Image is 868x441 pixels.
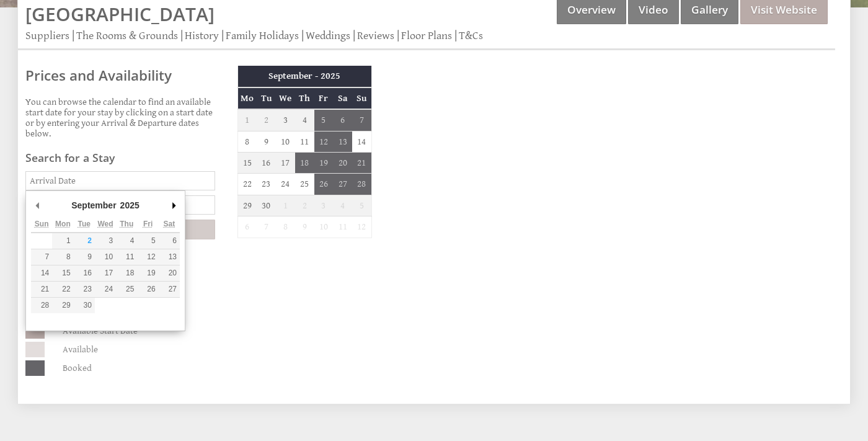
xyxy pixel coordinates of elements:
[352,174,371,195] td: 28
[52,249,73,265] button: 8
[116,282,137,297] button: 25
[237,174,257,195] td: 22
[31,249,52,265] button: 7
[74,249,95,265] button: 9
[25,171,215,190] input: Arrival Date
[276,109,295,131] td: 3
[333,87,352,109] th: Sa
[276,131,295,152] td: 10
[352,195,371,216] td: 5
[97,220,113,228] abbr: Wednesday
[74,282,95,297] button: 23
[306,29,350,42] a: Weddings
[257,174,276,195] td: 23
[31,298,52,313] button: 28
[352,131,371,152] td: 14
[352,216,371,238] td: 12
[95,282,116,297] button: 24
[257,87,276,109] th: Tu
[295,131,314,152] td: 11
[237,109,257,131] td: 1
[167,196,180,215] button: Next Month
[237,131,257,152] td: 8
[25,1,215,27] a: [GEOGRAPHIC_DATA]
[52,265,73,281] button: 15
[74,233,95,249] button: 2
[74,265,95,281] button: 16
[314,87,334,109] th: Fr
[295,216,314,238] td: 9
[52,298,73,313] button: 29
[276,195,295,216] td: 1
[352,109,371,131] td: 7
[401,29,452,42] a: Floor Plans
[95,249,116,265] button: 10
[55,220,71,228] abbr: Monday
[159,249,180,265] button: 13
[52,233,73,249] button: 1
[137,282,158,297] button: 26
[333,109,352,131] td: 6
[237,195,257,216] td: 29
[159,233,180,249] button: 6
[314,109,334,131] td: 5
[314,174,334,195] td: 26
[257,195,276,216] td: 30
[159,265,180,281] button: 20
[74,298,95,313] button: 30
[314,152,334,173] td: 19
[25,97,215,139] p: You can browse the calendar to find an available start date for your stay by clicking on a start ...
[295,109,314,131] td: 4
[60,342,211,357] dd: Available
[226,29,299,42] a: Family Holidays
[333,174,352,195] td: 27
[357,29,394,42] a: Reviews
[257,152,276,173] td: 16
[35,220,49,228] abbr: Sunday
[295,152,314,173] td: 18
[276,216,295,238] td: 8
[459,29,483,42] a: T&Cs
[237,152,257,173] td: 15
[116,265,137,281] button: 18
[276,87,295,109] th: We
[314,216,334,238] td: 10
[333,195,352,216] td: 4
[164,220,175,228] abbr: Saturday
[116,249,137,265] button: 11
[333,216,352,238] td: 11
[237,87,257,109] th: Mo
[333,131,352,152] td: 13
[314,131,334,152] td: 12
[352,152,371,173] td: 21
[143,220,153,228] abbr: Friday
[237,66,371,87] th: September - 2025
[237,216,257,238] td: 6
[159,282,180,297] button: 27
[352,87,371,109] th: Su
[185,29,219,42] a: History
[257,216,276,238] td: 7
[25,66,215,85] a: Prices and Availability
[276,152,295,173] td: 17
[137,233,158,249] button: 5
[95,265,116,281] button: 17
[295,87,314,109] th: Th
[257,109,276,131] td: 2
[95,233,116,249] button: 3
[120,220,133,228] abbr: Thursday
[295,195,314,216] td: 2
[116,233,137,249] button: 4
[77,220,90,228] abbr: Tuesday
[314,195,334,216] td: 3
[257,131,276,152] td: 9
[137,265,158,281] button: 19
[333,152,352,173] td: 20
[118,196,141,215] div: 2025
[25,29,69,42] a: Suppliers
[31,196,43,215] button: Previous Month
[25,150,215,165] h3: Search for a Stay
[31,282,52,297] button: 21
